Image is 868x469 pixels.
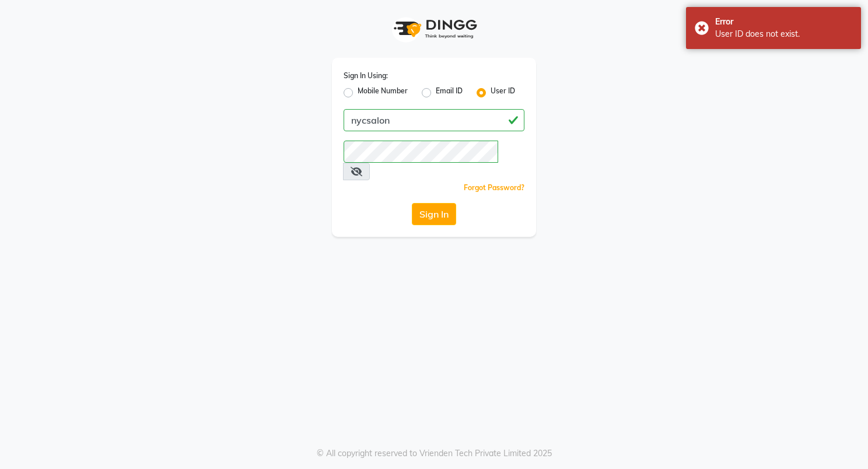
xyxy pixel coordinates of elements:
label: Mobile Number [358,86,408,100]
input: Username [344,141,498,163]
div: User ID does not exist. [715,28,852,40]
input: Username [344,109,524,131]
button: Sign In [412,203,456,225]
label: User ID [491,86,515,100]
label: Email ID [436,86,463,100]
a: Forgot Password? [464,183,524,192]
img: logo1.svg [387,12,481,46]
label: Sign In Using: [344,71,388,81]
div: Error [715,16,852,28]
